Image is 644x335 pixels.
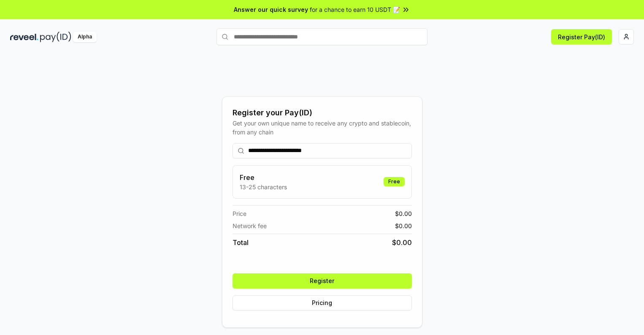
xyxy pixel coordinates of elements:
[10,32,38,42] img: reveel_dark
[551,29,612,44] button: Register Pay(ID)
[384,177,405,186] div: Free
[73,32,97,42] div: Alpha
[240,172,287,182] h3: Free
[233,237,249,248] span: Total
[395,221,412,230] span: $ 0.00
[233,209,246,218] span: Price
[233,295,412,310] button: Pricing
[233,107,412,119] div: Register your Pay(ID)
[233,273,412,289] button: Register
[40,32,71,42] img: pay_id
[233,119,412,136] div: Get your own unique name to receive any crypto and stablecoin, from any chain
[233,221,267,230] span: Network fee
[234,5,308,14] span: Answer our quick survey
[240,182,287,191] p: 13-25 characters
[395,209,412,218] span: $ 0.00
[310,5,400,14] span: for a chance to earn 10 USDT 📝
[392,237,412,248] span: $ 0.00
